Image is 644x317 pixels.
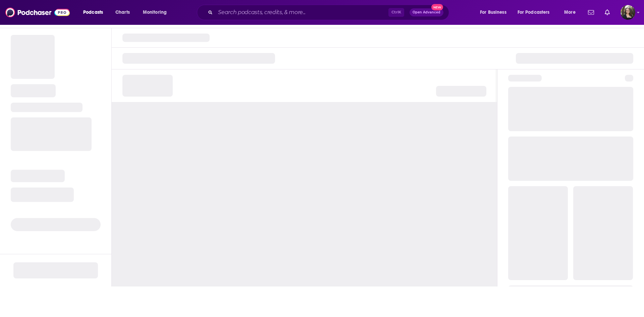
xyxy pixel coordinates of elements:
[518,8,550,17] span: For Podcasters
[215,7,388,18] input: Search podcasts, credits, & more...
[480,8,506,17] span: For Business
[115,8,130,17] span: Charts
[138,7,175,18] button: open menu
[475,7,515,18] button: open menu
[78,7,112,18] button: open menu
[621,5,635,20] button: Show profile menu
[111,7,134,18] a: Charts
[513,7,559,18] button: open menu
[585,7,597,18] a: Show notifications dropdown
[5,6,70,19] img: Podchaser - Follow, Share and Rate Podcasts
[621,5,635,20] span: Logged in as jessicasunpr
[143,8,167,17] span: Monitoring
[410,8,443,16] button: Open AdvancedNew
[559,7,584,18] button: open menu
[203,5,455,20] div: Search podcasts, credits, & more...
[621,5,635,20] img: User Profile
[564,8,576,17] span: More
[83,8,103,17] span: Podcasts
[602,7,612,18] a: Show notifications dropdown
[388,8,404,17] span: Ctrl K
[431,4,443,10] span: New
[413,11,440,14] span: Open Advanced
